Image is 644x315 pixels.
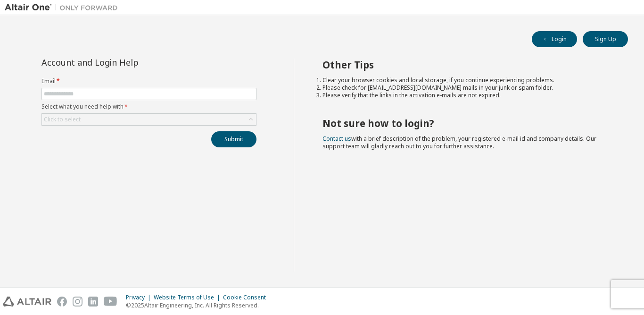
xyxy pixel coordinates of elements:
[223,294,272,301] div: Cookie Consent
[322,84,611,92] li: Please check for [EMAIL_ADDRESS][DOMAIN_NAME] mails in your junk or spam folder.
[5,3,123,12] img: Altair One
[322,92,611,99] li: Please verify that the links in the activation e-mails are not expired.
[211,131,256,147] button: Submit
[322,59,611,71] h2: Other Tips
[41,103,256,111] label: Select what you need help with
[322,77,611,84] li: Clear your browser cookies and local storage, if you continue experiencing problems.
[583,31,628,47] button: Sign Up
[532,31,577,47] button: Login
[42,114,256,125] div: Click to select
[41,59,214,66] div: Account and Login Help
[41,77,256,85] label: Email
[126,294,154,301] div: Privacy
[322,135,351,143] a: Contact us
[57,297,67,306] img: facebook.svg
[322,117,611,129] h2: Not sure how to login?
[104,297,117,306] img: youtube.svg
[154,294,223,301] div: Website Terms of Use
[126,301,272,309] p: © 2025 Altair Engineering, Inc. All Rights Reserved.
[88,297,98,306] img: linkedin.svg
[44,116,81,123] div: Click to select
[3,297,51,306] img: altair_logo.svg
[73,297,83,306] img: instagram.svg
[322,135,596,150] span: with a brief description of the problem, your registered e-mail id and company details. Our suppo...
